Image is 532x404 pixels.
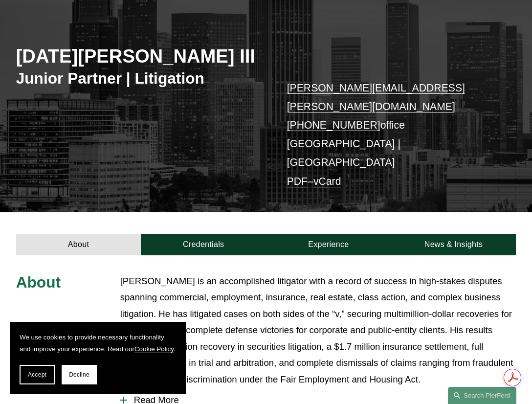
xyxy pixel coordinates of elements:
[28,371,46,378] span: Accept
[287,176,308,187] a: PDF
[287,79,495,191] p: office [GEOGRAPHIC_DATA] | [GEOGRAPHIC_DATA] –
[16,273,61,291] span: About
[448,387,516,404] a: Search this site
[20,365,55,384] button: Accept
[16,234,141,255] a: About
[313,176,341,187] a: vCard
[266,234,391,255] a: Experience
[62,365,97,384] button: Decline
[287,119,380,131] a: [PHONE_NUMBER]
[20,332,176,355] p: We use cookies to provide necessary functionality and improve your experience. Read our .
[391,234,516,255] a: News & Insights
[120,273,516,388] p: [PERSON_NAME] is an accomplished litigator with a record of success in high-stakes disputes spann...
[16,69,266,88] h3: Junior Partner | Litigation
[287,82,465,112] a: [PERSON_NAME][EMAIL_ADDRESS][PERSON_NAME][DOMAIN_NAME]
[16,45,266,67] h2: [DATE][PERSON_NAME] III
[69,371,89,378] span: Decline
[10,322,186,394] section: Cookie banner
[134,345,174,353] a: Cookie Policy
[141,234,266,255] a: Credentials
